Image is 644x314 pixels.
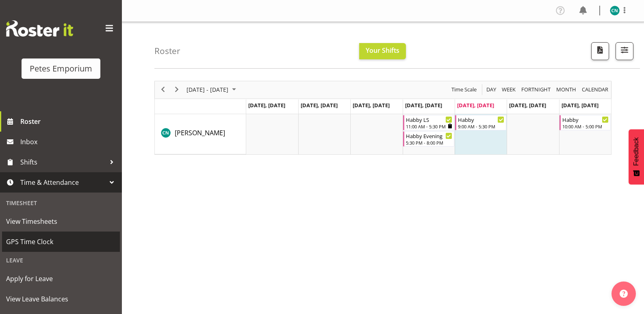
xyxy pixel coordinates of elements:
button: Time Scale [450,84,478,95]
div: Christine Neville"s event - Habby LS Begin From Thursday, October 2, 2025 at 11:00:00 AM GMT+13:0... [403,115,454,130]
div: 5:30 PM - 8:00 PM [406,139,452,146]
button: Fortnight [520,84,552,95]
span: [DATE], [DATE] [562,102,598,109]
a: View Leave Balances [2,289,120,309]
h4: Roster [154,46,180,56]
span: Inbox [20,136,118,148]
table: Timeline Week of October 3, 2025 [246,114,611,154]
span: [DATE], [DATE] [509,102,546,109]
button: Download a PDF of the roster according to the set date range. [591,42,609,60]
button: Previous [158,84,169,95]
div: Christine Neville"s event - Habby Begin From Sunday, October 5, 2025 at 10:00:00 AM GMT+13:00 End... [559,115,611,130]
span: Week [501,84,516,95]
span: Month [555,84,577,95]
span: Feedback [633,137,640,166]
div: next period [170,81,184,98]
a: Apply for Leave [2,269,120,289]
div: 11:00 AM - 5:30 PM [406,123,452,130]
button: Month [581,84,610,95]
button: Filter Shifts [616,42,633,60]
img: Rosterit website logo [6,20,73,37]
img: help-xxl-2.png [620,290,628,298]
span: Fortnight [520,84,551,95]
a: [PERSON_NAME] [175,128,225,138]
div: Habby LS [406,115,452,123]
span: [DATE], [DATE] [353,102,390,109]
span: GPS Time Clock [6,236,116,248]
div: previous period [156,81,170,98]
div: Habby Evening [406,132,452,140]
div: Sep 29 - Oct 05, 2025 [184,81,241,98]
span: Roster [20,115,118,128]
span: Your Shifts [366,46,399,55]
button: Your Shifts [359,43,406,59]
td: Christine Neville resource [155,114,246,154]
button: Feedback - Show survey [629,129,644,184]
div: 10:00 AM - 5:00 PM [562,123,609,130]
button: Timeline Week [501,84,517,95]
div: Christine Neville"s event - Habby Begin From Friday, October 3, 2025 at 9:00:00 AM GMT+13:00 Ends... [455,115,506,130]
span: View Leave Balances [6,293,116,305]
span: calendar [581,84,609,95]
span: Shifts [20,156,106,168]
a: View Timesheets [2,211,120,232]
span: [DATE], [DATE] [457,102,494,109]
button: Timeline Day [485,84,498,95]
span: Time & Attendance [20,176,106,188]
div: 9:00 AM - 5:30 PM [458,123,504,130]
div: Christine Neville"s event - Habby Evening Begin From Thursday, October 2, 2025 at 5:30:00 PM GMT+... [403,131,454,147]
div: Habby [562,115,609,123]
img: christine-neville11214.jpg [610,6,620,15]
span: Day [486,84,497,95]
button: Timeline Month [555,84,578,95]
span: View Timesheets [6,215,116,227]
span: [PERSON_NAME] [175,128,225,137]
span: [DATE], [DATE] [405,102,442,109]
a: GPS Time Clock [2,232,120,252]
button: October 2025 [185,84,240,95]
span: [DATE] - [DATE] [186,84,229,95]
button: Next [171,84,182,95]
div: Timeline Week of October 3, 2025 [154,81,611,155]
div: Petes Emporium [30,63,92,75]
span: [DATE], [DATE] [301,102,338,109]
div: Habby [458,115,504,123]
span: Time Scale [451,84,477,95]
span: [DATE], [DATE] [248,102,285,109]
span: Apply for Leave [6,273,116,285]
div: Timesheet [2,195,120,211]
div: Leave [2,252,120,269]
